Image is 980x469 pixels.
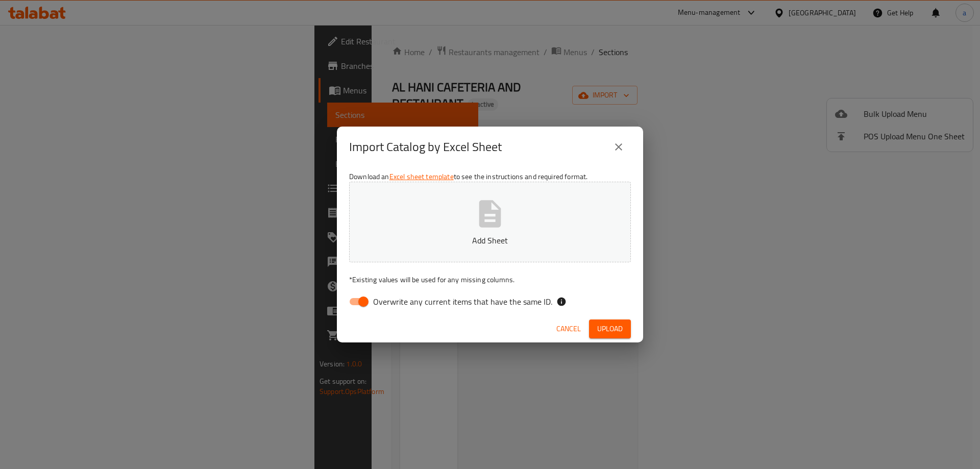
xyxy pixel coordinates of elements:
[556,323,581,335] span: Cancel
[556,297,567,307] svg: If the overwrite option isn't selected, then the items that match an existing ID will be ignored ...
[365,234,615,246] p: Add Sheet
[337,167,643,315] div: Download an to see the instructions and required format.
[606,135,631,159] button: close
[389,170,454,183] a: Excel sheet template
[552,319,585,338] button: Cancel
[349,139,502,155] h2: Import Catalog by Excel Sheet
[349,182,631,262] button: Add Sheet
[349,275,631,285] p: Existing values will be used for any missing columns.
[597,323,623,335] span: Upload
[589,319,631,338] button: Upload
[373,295,552,308] span: Overwrite any current items that have the same ID.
